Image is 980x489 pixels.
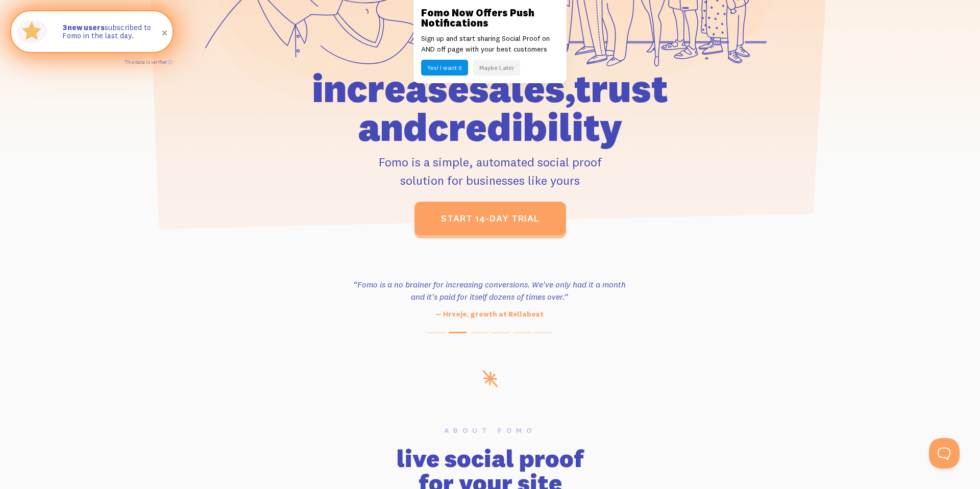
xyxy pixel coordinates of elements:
a: start 14-day trial [414,202,566,235]
strong: new users [62,22,105,32]
h1: increase sales, trust and credibility [254,69,726,146]
button: Yes! I want it [421,60,468,76]
span: 3 [62,23,67,32]
img: Fomo [13,13,50,50]
a: This data is verified ⓘ [125,59,173,65]
p: subscribed to Fomo in the last day. [62,23,162,40]
h3: “Fomo is a no brainer for increasing conversions. We've only had it a month and it's paid for its... [350,278,629,303]
h6: About Fomo [169,427,811,434]
h3: Fomo Now Offers Push Notifications [421,8,559,28]
p: Fomo is a simple, automated social proof solution for businesses like yours [254,153,726,189]
iframe: Help Scout Beacon - Open [929,438,960,469]
p: — Hrvoje, growth at Bellabeat [350,309,629,320]
p: Sign up and start sharing Social Proof on AND off page with your best customers [421,33,559,55]
button: Maybe Later [473,60,520,76]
